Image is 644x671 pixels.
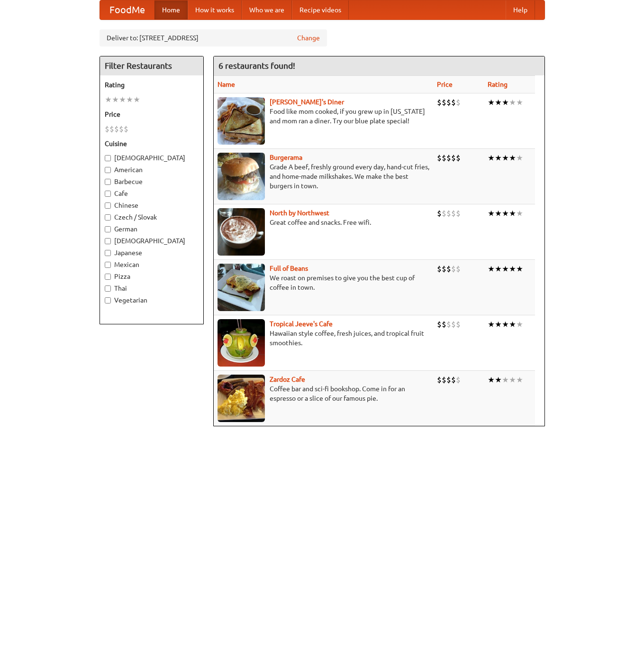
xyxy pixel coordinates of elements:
[442,264,446,274] li: $
[133,94,140,105] li: ★
[105,80,199,90] h5: Rating
[509,97,516,108] li: ★
[218,329,429,348] p: Hawaiian style coffee, fresh juices, and tropical fruit smoothies.
[446,264,451,274] li: $
[105,214,111,221] input: Czech / Slovak
[495,319,502,330] li: ★
[105,177,199,186] label: Barbecue
[112,94,119,105] li: ★
[105,155,111,161] input: [DEMOGRAPHIC_DATA]
[297,33,320,43] a: Change
[109,124,114,134] li: $
[488,81,508,88] a: Rating
[516,264,523,274] li: ★
[100,0,154,19] a: FoodMe
[100,29,327,46] div: Deliver to: [STREET_ADDRESS]
[105,248,199,257] label: Japanese
[451,153,456,163] li: $
[456,319,461,330] li: $
[456,208,461,219] li: $
[105,201,199,210] label: Chinese
[105,94,112,105] li: ★
[105,212,199,222] label: Czech / Slovak
[446,208,451,219] li: $
[105,167,111,173] input: American
[105,224,199,234] label: German
[105,297,111,303] input: Vegetarian
[105,202,111,209] input: Chinese
[218,384,429,403] p: Coffee bar and sci-fi bookshop. Come in for an espresso or a slice of our famous pie.
[242,0,292,19] a: Who we are
[509,319,516,330] li: ★
[456,97,461,108] li: $
[446,153,451,163] li: $
[437,81,453,88] a: Price
[270,265,308,272] a: Full of Beans
[456,264,461,274] li: $
[451,97,456,108] li: $
[114,124,119,134] li: $
[270,154,302,161] b: Burgerama
[516,375,523,385] li: ★
[451,208,456,219] li: $
[446,319,451,330] li: $
[495,153,502,163] li: ★
[495,97,502,108] li: ★
[509,153,516,163] li: ★
[218,375,265,422] img: zardoz.jpg
[437,208,442,219] li: $
[442,208,446,219] li: $
[509,375,516,385] li: ★
[105,272,199,281] label: Pizza
[437,97,442,108] li: $
[451,264,456,274] li: $
[105,295,199,305] label: Vegetarian
[488,208,495,219] li: ★
[105,262,111,268] input: Mexican
[154,0,188,19] a: Home
[119,94,126,105] li: ★
[270,209,329,217] b: North by Northwest
[100,56,203,75] h4: Filter Restaurants
[502,97,509,108] li: ★
[105,179,111,185] input: Barbecue
[105,153,199,163] label: [DEMOGRAPHIC_DATA]
[105,124,109,134] li: $
[509,264,516,274] li: ★
[437,264,442,274] li: $
[105,236,199,246] label: [DEMOGRAPHIC_DATA]
[218,107,429,126] p: Food like mom cooked, if you grew up in [US_STATE] and mom ran a diner. Try our blue plate special!
[218,319,265,367] img: jeeves.jpg
[495,208,502,219] li: ★
[105,191,111,197] input: Cafe
[516,208,523,219] li: ★
[218,273,429,292] p: We roast on premises to give you the best cup of coffee in town.
[442,375,446,385] li: $
[516,319,523,330] li: ★
[105,250,111,256] input: Japanese
[495,375,502,385] li: ★
[495,264,502,274] li: ★
[105,139,199,148] h5: Cuisine
[509,208,516,219] li: ★
[270,320,333,328] a: Tropical Jeeve's Cafe
[437,319,442,330] li: $
[124,124,128,134] li: $
[270,98,344,106] b: [PERSON_NAME]'s Diner
[502,264,509,274] li: ★
[218,208,265,256] img: north.jpg
[105,274,111,280] input: Pizza
[218,218,429,227] p: Great coffee and snacks. Free wifi.
[506,0,535,19] a: Help
[270,376,305,383] a: Zardoz Cafe
[451,375,456,385] li: $
[516,97,523,108] li: ★
[488,264,495,274] li: ★
[105,238,111,244] input: [DEMOGRAPHIC_DATA]
[488,375,495,385] li: ★
[446,97,451,108] li: $
[488,153,495,163] li: ★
